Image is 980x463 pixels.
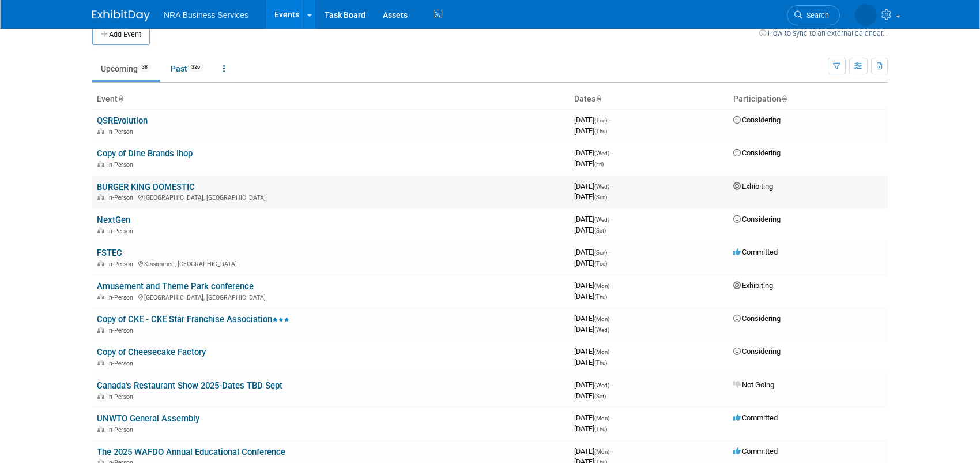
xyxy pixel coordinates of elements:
[594,161,604,167] span: (Fri)
[594,128,607,135] span: (Thu)
[97,115,148,126] a: QSREvolution
[733,347,781,356] span: Considering
[574,126,607,135] span: [DATE]
[97,393,104,399] img: In-Person Event
[107,393,137,401] span: In-Person
[107,426,137,434] span: In-Person
[574,281,613,290] span: [DATE]
[594,327,609,333] span: (Wed)
[574,314,613,323] span: [DATE]
[574,413,613,422] span: [DATE]
[594,216,609,223] span: (Wed)
[594,184,609,190] span: (Wed)
[97,426,104,432] img: In-Person Event
[594,382,609,389] span: (Wed)
[97,148,193,159] a: Copy of Dine Brands Ihop
[611,413,613,422] span: -
[594,194,607,200] span: (Sun)
[733,248,778,256] span: Committed
[97,192,565,201] div: [GEOGRAPHIC_DATA], [GEOGRAPHIC_DATA]
[574,215,613,223] span: [DATE]
[107,360,137,367] span: In-Person
[733,215,781,223] span: Considering
[107,161,137,169] span: In-Person
[594,150,609,156] span: (Wed)
[594,260,607,267] span: (Tue)
[574,248,610,256] span: [DATE]
[609,248,610,256] span: -
[97,413,199,424] a: UNWTO General Assembly
[733,380,774,389] span: Not Going
[97,292,565,301] div: [GEOGRAPHIC_DATA], [GEOGRAPHIC_DATA]
[97,327,104,333] img: In-Person Event
[574,115,610,124] span: [DATE]
[594,349,609,355] span: (Mon)
[97,281,254,292] a: Amusement and Theme Park conference
[97,380,282,391] a: Canada's Restaurant Show 2025-Dates TBD Sept
[594,117,607,124] span: (Tue)
[574,447,613,455] span: [DATE]
[609,115,610,124] span: -
[594,393,606,399] span: (Sat)
[611,347,613,356] span: -
[781,94,787,103] a: Sort by Participation Type
[92,58,160,80] a: Upcoming38
[97,347,206,357] a: Copy of Cheesecake Factory
[97,128,104,134] img: In-Person Event
[574,325,609,334] span: [DATE]
[733,281,773,290] span: Exhibiting
[97,227,104,233] img: In-Person Event
[733,115,781,124] span: Considering
[594,227,606,234] span: (Sat)
[594,283,609,289] span: (Mon)
[611,447,613,455] span: -
[97,314,289,324] a: Copy of CKE - CKE Star Franchise Association
[574,159,604,168] span: [DATE]
[595,94,601,103] a: Sort by Start Date
[97,259,565,268] div: Kissimmee, [GEOGRAPHIC_DATA]
[97,260,104,266] img: In-Person Event
[611,182,613,191] span: -
[574,380,613,389] span: [DATE]
[733,182,773,191] span: Exhibiting
[92,89,570,109] th: Event
[611,281,613,290] span: -
[107,227,137,235] span: In-Person
[594,426,607,432] span: (Thu)
[107,294,137,301] span: In-Person
[574,226,606,234] span: [DATE]
[733,314,781,323] span: Considering
[611,380,613,389] span: -
[97,360,104,365] img: In-Person Event
[107,260,137,268] span: In-Person
[97,161,104,167] img: In-Person Event
[570,89,729,109] th: Dates
[107,194,137,201] span: In-Person
[97,294,104,300] img: In-Person Event
[138,63,151,72] span: 38
[611,148,613,157] span: -
[759,29,888,38] a: How to sync to an external calendar...
[97,447,285,457] a: The 2025 WAFDO Annual Educational Conference
[164,10,248,20] span: NRA Business Services
[574,148,613,157] span: [DATE]
[611,215,613,223] span: -
[611,314,613,323] span: -
[574,182,613,191] span: [DATE]
[594,415,609,421] span: (Mon)
[97,194,104,200] img: In-Person Event
[107,128,137,136] span: In-Person
[97,215,130,225] a: NextGen
[574,347,613,356] span: [DATE]
[118,94,123,103] a: Sort by Event Name
[574,424,607,433] span: [DATE]
[162,58,212,80] a: Past326
[594,449,609,455] span: (Mon)
[92,10,150,21] img: ExhibitDay
[594,360,607,366] span: (Thu)
[594,316,609,322] span: (Mon)
[107,327,137,334] span: In-Person
[574,358,607,367] span: [DATE]
[594,249,607,256] span: (Sun)
[733,413,778,422] span: Committed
